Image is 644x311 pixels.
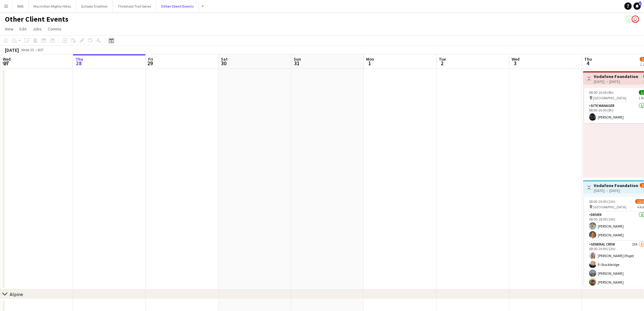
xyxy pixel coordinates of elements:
span: 30 [220,60,228,67]
span: 2 [438,60,446,67]
div: BST [38,48,44,52]
a: Jobs [30,25,44,33]
span: Edit [19,26,26,32]
span: 29 [147,60,153,67]
a: Edit [17,25,29,33]
app-user-avatar: Liz Sutton [632,16,639,23]
span: View [5,26,13,32]
span: 4 [584,60,592,67]
span: Comms [48,26,61,32]
div: [DATE] → [DATE] [594,188,639,193]
span: Tue [439,56,446,62]
span: Sun [294,56,301,62]
span: Fri [148,56,153,62]
button: Schools Triathlon [76,0,113,12]
span: [GEOGRAPHIC_DATA] [593,205,627,209]
span: 27 [2,60,11,67]
span: 31 [293,60,301,67]
span: Thu [75,56,83,62]
span: Mon [366,56,374,62]
span: Wed [3,56,11,62]
app-user-avatar: Liz Sutton [626,16,633,23]
a: View [2,25,16,33]
span: [GEOGRAPHIC_DATA] [593,96,627,100]
span: Jobs [33,26,42,32]
button: Other Client Events [156,0,199,12]
div: Alpine [10,291,23,297]
h3: Vodafone Foundation [594,183,639,188]
span: 28 [75,60,83,67]
span: 08:00-20:00 (12h) [589,199,616,204]
button: Threshold Trail Series [113,0,156,12]
span: 1 [366,60,374,67]
button: Macmillan Mighty Hikes [29,0,76,12]
span: Week 35 [20,48,35,52]
span: 3 [639,2,642,5]
span: Wed [512,56,520,62]
span: 08:00-16:00 (8h) [589,90,614,95]
span: Thu [585,56,592,62]
div: [DATE] → [DATE] [594,79,639,84]
a: Comms [45,25,64,33]
div: [DATE] [5,47,19,53]
h3: Vodafone Foundation [594,74,639,79]
button: RAB [12,0,29,12]
h1: Other Client Events [5,15,68,24]
span: 3 [511,60,520,67]
a: 3 [634,2,641,10]
span: Sat [221,56,228,62]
